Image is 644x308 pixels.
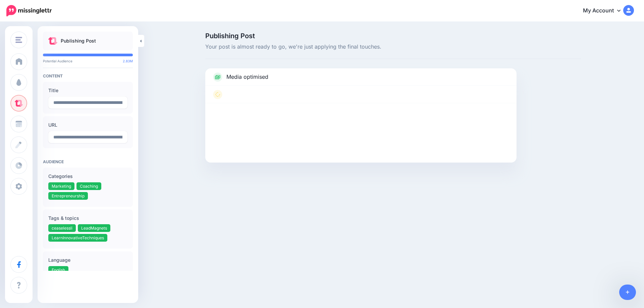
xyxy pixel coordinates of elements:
span: 2.83M [123,59,133,63]
label: Categories [48,172,127,180]
span: Entrepreneurship [52,193,85,198]
p: Potential Audience [43,59,133,63]
span: LeadMagnets [81,226,107,231]
h4: Content [43,73,133,78]
span: Marketing [52,184,71,189]
span: Coaching [80,184,98,189]
label: Language [48,256,127,264]
p: Publishing Post [61,37,96,45]
span: English [52,267,65,272]
label: Title [48,86,127,95]
span: Publishing Post [205,33,581,39]
span: Your post is almost ready to go, we're just applying the final touches. [205,43,581,51]
img: curate.png [48,37,57,45]
h4: Audience [43,159,133,164]
img: menu.png [15,37,22,43]
span: LearnInnovativeTechniques [52,235,104,240]
p: Media optimised [226,73,268,81]
a: My Account [576,3,634,19]
span: ceaselessli [52,226,72,231]
img: Missinglettr [6,5,52,16]
label: Tags & topics [48,214,127,222]
label: URL [48,121,127,129]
